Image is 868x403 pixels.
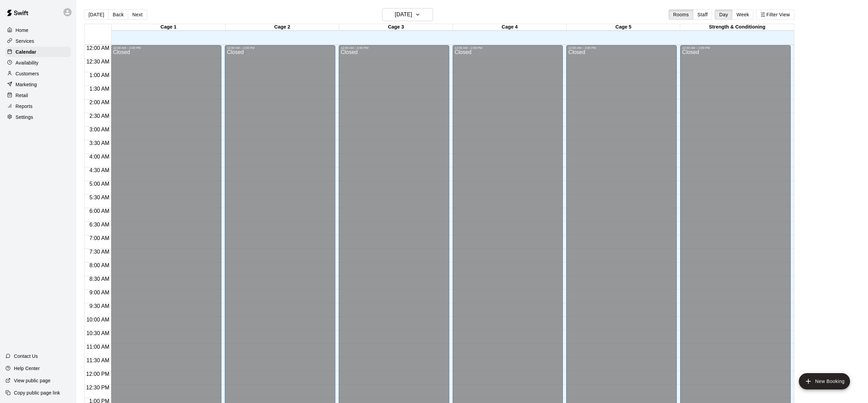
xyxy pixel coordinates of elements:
button: Day [715,10,732,20]
span: 4:00 AM [88,154,111,160]
a: Reports [5,101,71,111]
div: 12:00 AM – 2:00 PM [682,46,789,50]
span: 5:00 AM [88,181,111,187]
div: 12:00 AM – 2:00 PM [227,46,333,50]
button: Rooms [669,10,693,20]
a: Services [5,36,71,46]
span: 5:30 AM [88,195,111,200]
p: Marketing [16,81,37,88]
div: 12:00 AM – 2:00 PM [113,46,219,50]
span: 2:30 AM [88,113,111,119]
div: 12:00 AM – 2:00 PM [455,46,561,50]
p: Retail [16,92,28,99]
a: Home [5,25,71,35]
span: 7:00 AM [88,235,111,241]
p: Help Center [14,365,40,372]
a: Settings [5,112,71,122]
a: Retail [5,90,71,100]
span: 11:00 AM [85,344,111,350]
span: 8:30 AM [88,276,111,282]
span: 6:00 AM [88,208,111,214]
span: 10:00 AM [85,317,111,323]
span: 1:00 AM [88,72,111,78]
p: Reports [16,103,33,110]
span: 12:30 PM [84,385,111,390]
span: 4:30 AM [88,167,111,173]
p: View public page [14,377,51,384]
p: Services [16,38,34,44]
span: 9:30 AM [88,303,111,309]
p: Settings [16,114,33,121]
span: 3:00 AM [88,127,111,132]
a: Marketing [5,79,71,90]
span: 12:30 AM [85,59,111,65]
div: Cage 5 [567,24,680,31]
span: 2:00 AM [88,99,111,105]
span: 3:30 AM [88,140,111,146]
button: Week [732,10,753,20]
div: 12:00 AM – 2:00 PM [341,46,447,50]
p: Availability [16,59,39,66]
div: Strength & Conditioning [680,24,794,31]
p: Contact Us [14,353,38,360]
p: Home [16,27,28,34]
div: 12:00 AM – 2:00 PM [568,46,675,50]
span: 11:30 AM [85,358,111,363]
button: [DATE] [84,10,108,20]
span: 8:00 AM [88,262,111,268]
button: [DATE] [382,8,433,21]
span: 6:30 AM [88,222,111,227]
span: 10:30 AM [85,330,111,336]
button: add [799,373,850,389]
button: Staff [693,10,712,20]
div: Cage 1 [112,24,225,31]
div: Cage 3 [339,24,453,31]
a: Calendar [5,47,71,57]
p: Copy public page link [14,389,60,396]
span: 7:30 AM [88,249,111,255]
a: Availability [5,58,71,68]
span: 9:00 AM [88,290,111,295]
button: Next [128,10,147,20]
button: Filter View [756,10,794,20]
span: 12:00 PM [84,371,111,377]
p: Customers [16,70,39,77]
span: 1:30 AM [88,86,111,92]
h6: [DATE] [395,10,412,19]
span: 12:00 AM [85,45,111,51]
button: Back [108,10,128,20]
p: Calendar [16,49,36,55]
div: Cage 4 [453,24,567,31]
a: Customers [5,69,71,79]
div: Cage 2 [225,24,339,31]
